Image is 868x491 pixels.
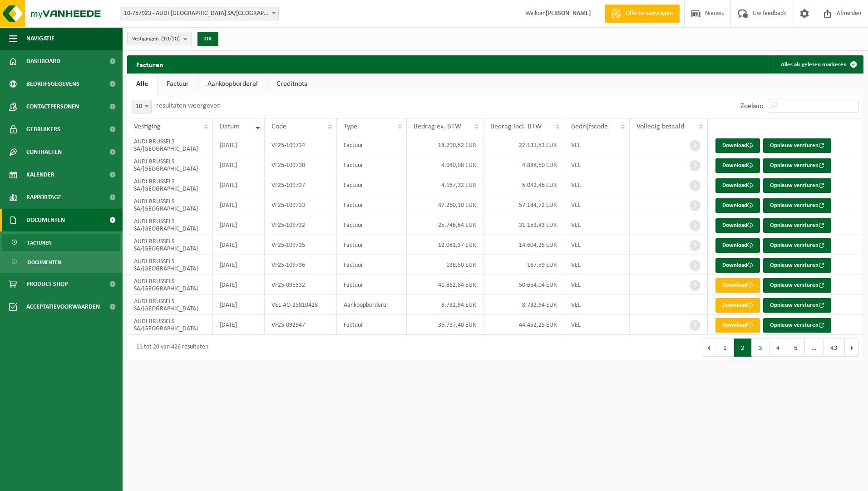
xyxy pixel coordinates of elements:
td: Factuur [337,195,407,215]
td: Factuur [337,275,407,295]
span: 10 [132,100,151,113]
button: Opnieuw versturen [763,318,831,333]
td: Factuur [337,175,407,195]
td: VF25-109737 [265,175,337,195]
td: AUDI BRUSSELS SA/[GEOGRAPHIC_DATA] [127,215,213,235]
span: Gebruikers [26,118,60,141]
button: Opnieuw versturen [763,178,831,193]
button: Opnieuw versturen [763,218,831,233]
td: [DATE] [213,155,265,175]
span: Type [344,123,357,130]
td: 44.452,25 EUR [483,315,565,335]
td: 4.888,50 EUR [483,155,565,175]
a: Download [715,278,760,293]
a: Download [715,158,760,173]
td: 4.167,32 EUR [407,175,483,195]
td: VEL [564,315,630,335]
td: 8.732,94 EUR [483,295,565,315]
td: Factuur [337,215,407,235]
button: 2 [734,339,752,357]
span: … [805,339,824,357]
td: [DATE] [213,135,265,155]
td: AUDI BRUSSELS SA/[GEOGRAPHIC_DATA] [127,175,213,195]
td: 5.042,46 EUR [483,175,565,195]
td: AUDI BRUSSELS SA/[GEOGRAPHIC_DATA] [127,155,213,175]
button: Opnieuw versturen [763,238,831,253]
span: Bedrag ex. BTW [414,123,461,130]
span: Kalender [26,163,54,186]
button: 4 [769,339,787,357]
span: Contactpersonen [26,95,79,118]
td: AUDI BRUSSELS SA/[GEOGRAPHIC_DATA] [127,315,213,335]
span: Documenten [26,209,65,231]
td: 4.040,08 EUR [407,155,483,175]
td: AUDI BRUSSELS SA/[GEOGRAPHIC_DATA] [127,195,213,215]
a: Aankoopborderel [198,74,267,94]
span: 10 [132,100,152,113]
span: Vestiging [134,123,161,130]
td: VF25-109734 [265,135,337,155]
td: 138,50 EUR [407,255,483,275]
td: AUDI BRUSSELS SA/[GEOGRAPHIC_DATA] [127,135,213,155]
td: 8.732,94 EUR [407,295,483,315]
a: Download [715,198,760,213]
span: Vestigingen [132,32,180,46]
a: Creditnota [267,74,317,94]
td: 18.290,52 EUR [407,135,483,155]
label: resultaten weergeven [156,102,221,109]
button: Opnieuw versturen [763,298,831,313]
td: [DATE] [213,175,265,195]
a: Documenten [2,253,120,270]
span: 10-757923 - AUDI BRUSSELS SA/NV - VORST [120,7,278,20]
h2: Facturen [127,55,173,73]
a: Download [715,238,760,253]
td: VF25-109732 [265,215,337,235]
td: VEL [564,155,630,175]
td: [DATE] [213,295,265,315]
td: Factuur [337,255,407,275]
a: Factuur [158,74,198,94]
td: 12.081,37 EUR [407,235,483,255]
a: Alle [127,74,157,94]
td: VEL [564,255,630,275]
span: Code [271,123,286,130]
td: VF25-109735 [265,235,337,255]
td: VF25-092947 [265,315,337,335]
a: Download [715,318,760,333]
td: VEL [564,175,630,195]
span: Bedrijfsgegevens [26,73,79,95]
a: Offerte aanvragen [605,5,680,23]
td: VEL [564,195,630,215]
button: Opnieuw versturen [763,158,831,173]
td: [DATE] [213,195,265,215]
td: 25.746,64 EUR [407,215,483,235]
button: Previous [702,339,716,357]
td: VF25-109730 [265,155,337,175]
td: 167,59 EUR [483,255,565,275]
a: Download [715,298,760,313]
span: Volledig betaald [636,123,684,130]
td: VEL [564,295,630,315]
a: Facturen [2,234,120,251]
td: [DATE] [213,275,265,295]
td: 57.184,72 EUR [483,195,565,215]
span: 10-757923 - AUDI BRUSSELS SA/NV - VORST [120,7,279,20]
button: Opnieuw versturen [763,138,831,153]
td: [DATE] [213,255,265,275]
a: Download [715,218,760,233]
button: 5 [787,339,805,357]
span: Datum [220,123,240,130]
span: Facturen [28,234,52,251]
td: 36.737,40 EUR [407,315,483,335]
button: Opnieuw versturen [763,198,831,213]
td: VEL [564,135,630,155]
td: [DATE] [213,235,265,255]
td: AUDI BRUSSELS SA/[GEOGRAPHIC_DATA] [127,255,213,275]
div: 11 tot 20 van 426 resultaten [132,339,208,356]
button: Opnieuw versturen [763,258,831,273]
td: 14.604,28 EUR [483,235,565,255]
td: 41.862,84 EUR [407,275,483,295]
td: VEL [564,215,630,235]
td: Factuur [337,315,407,335]
td: Factuur [337,235,407,255]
